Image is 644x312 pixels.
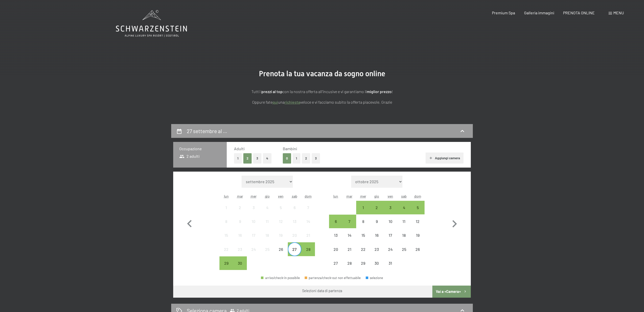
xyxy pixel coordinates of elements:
div: Tue Oct 07 2025 [343,215,356,228]
div: 20 [288,233,301,246]
div: Mon Sep 15 2025 [219,228,233,242]
p: Oppure fate una veloce e vi facciamo subito la offerta piacevole. Grazie [196,99,448,105]
div: Tue Oct 28 2025 [343,256,356,270]
div: Fri Oct 10 2025 [384,215,397,228]
div: partenza/check-out possibile [233,256,247,270]
div: Sun Sep 28 2025 [301,242,315,256]
div: Sun Oct 05 2025 [411,201,425,214]
div: partenza/check-out non effettuabile [397,215,411,228]
div: Wed Oct 22 2025 [356,242,370,256]
div: Thu Sep 18 2025 [260,228,274,242]
div: partenza/check-out non effettuabile [219,201,233,214]
abbr: lunedì [333,194,338,198]
div: Mon Sep 22 2025 [219,242,233,256]
div: partenza/check-out non effettuabile [370,242,384,256]
abbr: giovedì [265,194,270,198]
div: Wed Oct 15 2025 [356,228,370,242]
abbr: sabato [401,194,407,198]
div: partenza/check-out non effettuabile [384,242,397,256]
div: partenza/check-out non effettuabile [233,228,247,242]
div: Sat Sep 06 2025 [288,201,301,214]
div: 21 [302,233,314,246]
div: 13 [288,219,301,232]
div: partenza/check-out non effettuabile [343,242,356,256]
div: Wed Oct 01 2025 [356,201,370,214]
div: Mon Sep 01 2025 [219,201,233,214]
button: Mese precedente [182,176,197,270]
div: 26 [274,247,287,260]
div: Mon Oct 13 2025 [329,228,343,242]
span: Galleria immagini [524,10,554,15]
button: Aggiungi camera [426,152,464,164]
div: partenza/check-out non effettuabile [397,228,411,242]
div: 10 [384,219,397,232]
div: partenza/check-out non effettuabile [411,215,425,228]
div: partenza/check-out non effettuabile [384,228,397,242]
div: partenza/check-out possibile [288,242,301,256]
div: 15 [357,233,369,246]
div: Mon Sep 08 2025 [219,215,233,228]
div: 19 [411,233,424,246]
div: Selezioni data di partenza [302,288,342,293]
span: 2 adulti [179,153,200,159]
div: 14 [343,233,356,246]
div: partenza/check-out non effettuabile [233,242,247,256]
div: Sat Oct 18 2025 [397,228,411,242]
div: partenza/check-out non effettuabile [411,242,425,256]
div: 1 [357,206,369,218]
div: Thu Oct 30 2025 [370,256,384,270]
h3: Occupazione [179,146,221,151]
div: Tue Sep 16 2025 [233,228,247,242]
abbr: domenica [414,194,421,198]
span: Menu [613,10,624,15]
div: 28 [302,247,314,260]
div: partenza/check-out non effettuabile [356,256,370,270]
div: partenza/check-out non effettuabile [397,242,411,256]
div: 18 [261,233,273,246]
div: Fri Oct 17 2025 [384,228,397,242]
div: Sat Sep 13 2025 [288,215,301,228]
div: partenza/check-out non effettuabile [370,228,384,242]
div: 30 [234,261,246,274]
div: partenza/check-out non effettuabile [356,242,370,256]
div: partenza/check-out non effettuabile [384,215,397,228]
div: Thu Oct 09 2025 [370,215,384,228]
div: 11 [398,219,410,232]
div: 21 [343,247,356,260]
div: selezione [366,276,383,280]
div: Sun Oct 26 2025 [411,242,425,256]
div: Tue Sep 30 2025 [233,256,247,270]
abbr: venerdì [388,194,393,198]
div: 16 [371,233,383,246]
div: partenza/check-out non effettuabile [233,201,247,214]
div: partenza/check-out non effettuabile [329,228,343,242]
div: 27 [288,247,301,260]
button: 4 [263,153,271,164]
a: quì [272,100,278,104]
div: 4 [261,206,273,218]
div: 17 [384,233,397,246]
div: 6 [288,206,301,218]
div: 2 [234,206,246,218]
div: 24 [384,247,397,260]
a: richiesta [285,100,300,104]
div: 25 [261,247,273,260]
div: Thu Oct 23 2025 [370,242,384,256]
div: partenza/check-out non effettuabile [219,215,233,228]
div: partenza/check-out non effettuabile [274,201,288,214]
abbr: giovedì [374,194,379,198]
abbr: mercoledì [251,194,257,198]
div: partenza/check-out possibile [343,215,356,228]
abbr: sabato [292,194,297,198]
div: partenza/check-out non effettuabile [260,201,274,214]
div: partenza/check-out non effettuabile [301,215,315,228]
div: Thu Sep 04 2025 [260,201,274,214]
div: partenza/check-out non effettuabile [343,228,356,242]
div: Tue Oct 21 2025 [343,242,356,256]
div: 14 [302,219,314,232]
a: Premium Spa [492,10,515,15]
div: 27 [330,261,342,274]
div: partenza/check-out non effettuabile [288,228,301,242]
abbr: venerdì [278,194,284,198]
